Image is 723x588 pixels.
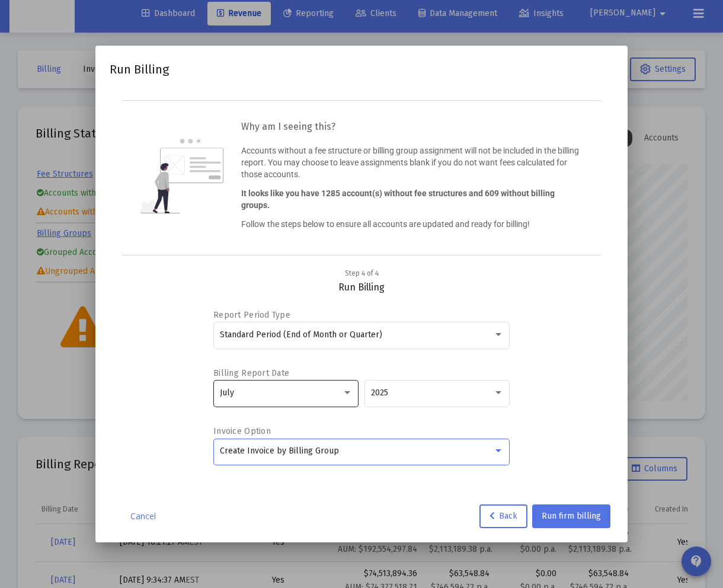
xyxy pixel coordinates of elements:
[490,511,517,521] span: Back
[213,310,504,320] label: Report Period Type
[241,119,583,135] h3: Why am I seeing this?
[213,426,504,436] label: Invoice Option
[345,267,379,279] div: Step 4 of 4
[241,187,583,211] p: It looks like you have 1285 account(s) without fee structures and 609 without billing groups.
[213,368,504,378] label: Billing Report Date
[220,446,339,456] span: Create Invoice by Billing Group
[220,388,234,398] span: July
[371,388,388,398] span: 2025
[241,218,583,230] p: Follow the steps below to ensure all accounts are updated and ready for billing!
[140,139,223,213] img: question
[220,330,382,340] span: Standard Period (End of Month or Quarter)
[113,510,172,522] a: Cancel
[542,511,601,521] span: Run firm billing
[241,145,583,180] p: Accounts without a fee structure or billing group assignment will not be included in the billing ...
[124,267,599,293] div: Run Billing
[110,60,169,79] h2: Run Billing
[532,504,610,528] button: Run firm billing
[479,504,527,528] button: Back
